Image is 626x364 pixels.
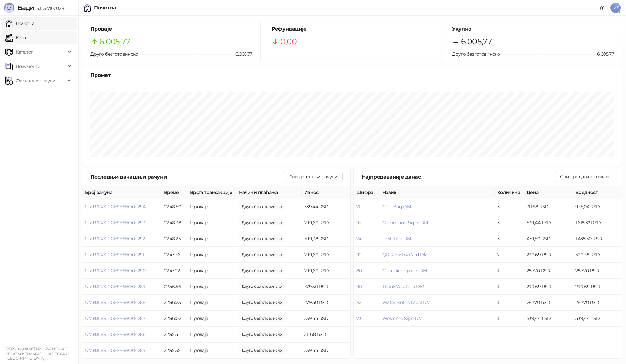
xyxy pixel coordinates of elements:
button: UMB3LVSP-GESE6HO0-1294 [85,204,145,210]
button: Water Bottle Label DM [382,300,431,305]
h5: Укупно [452,25,614,33]
td: 287,70 RSD [524,295,573,311]
td: Продаја [187,231,236,247]
td: Продаја [187,263,236,279]
button: Games and Signs DM [382,220,428,226]
span: Фискални рачуни [16,74,55,87]
td: 599,38 RSD [302,231,350,247]
button: UMB3LVSP-GESE6HO0-1291 [85,252,144,258]
span: Друго безготовинско [452,51,500,57]
h5: Рефундације [271,25,433,33]
td: 3 [495,231,524,247]
button: UMB3LVSP-GESE6HO0-1288 [85,300,145,305]
span: 6.005,77 [231,50,252,58]
span: Друго безготовинско [90,51,138,57]
img: Logo [4,3,14,13]
button: Invitation DM [382,236,411,242]
button: 92 [356,252,362,258]
span: MS [610,3,621,13]
td: 479,50 RSD [302,295,350,311]
td: 479,50 RSD [524,231,573,247]
h5: Продаје [90,25,252,33]
span: 311,68 [239,331,285,338]
span: Каталог [16,46,33,59]
button: UMB3LVSP-GESE6HO0-1289 [85,284,145,289]
td: 1.618,32 RSD [573,215,622,231]
td: 1 [495,263,524,279]
button: 80 [356,268,362,273]
td: 22:46:56 [161,279,187,295]
span: 539,44 [239,203,285,210]
button: Chip Bag DM [382,204,411,210]
td: Продаја [187,215,236,231]
button: 82 [356,300,362,305]
button: 93 [356,220,362,226]
td: 539,44 RSD [302,199,350,215]
td: 1 [495,295,524,311]
td: 3 [495,215,524,231]
td: 22:46:02 [161,311,187,327]
div: Последњи данашњи рачуни [90,173,284,181]
button: 90 [356,284,362,289]
span: 479,50 [239,299,285,306]
span: 599,38 [239,235,285,242]
div: Најпродаваније данас [362,173,555,181]
th: Број рачуна [82,186,161,199]
span: 6.005,77 [99,35,130,48]
button: Welcome Sign DM [382,315,422,321]
a: Каса [5,31,26,44]
th: Врста трансакције [187,186,236,199]
small: [PERSON_NAME] PR DIZAJNERSKE DELATNOSTI MARABILLIA BEOGRAD ([GEOGRAPHIC_DATA]) [5,347,70,361]
button: UMB3LVSP-GESE6HO0-1286 [85,331,145,337]
button: UMB3LVSP-GESE6HO0-1285 [85,347,145,353]
td: Продаја [187,295,236,311]
button: Cupcake Toppers DM [382,268,427,273]
td: 539,44 RSD [573,311,622,327]
td: 22:45:35 [161,343,187,358]
td: 539,44 RSD [524,311,573,327]
span: 299,69 [239,267,285,274]
td: 22:45:51 [161,327,187,343]
td: 2 [495,247,524,263]
button: UMB3LVSP-GESE6HO0-1287 [85,315,145,321]
button: Сви продати артикли [555,172,614,182]
span: 299,69 [239,251,285,258]
td: Продаја [187,327,236,343]
td: 3 [495,199,524,215]
td: 935,04 RSD [573,199,622,215]
a: Документација [597,3,608,13]
th: Начини плаћања [236,186,302,199]
button: 73 [356,315,361,321]
span: UMB3LVSP-GESE6HO0-1290 [85,268,145,273]
div: Почетна [94,5,116,10]
button: UMB3LVSP-GESE6HO0-1292 [85,236,145,242]
td: Продаја [187,343,236,358]
td: 287,70 RSD [573,263,622,279]
span: 6.005,77 [461,35,492,48]
th: Износ [302,186,350,199]
td: 311,68 RSD [524,199,573,215]
th: Цена [524,186,573,199]
td: 22:48:50 [161,199,187,215]
td: Продаја [187,247,236,263]
td: 22:48:38 [161,215,187,231]
th: Шифра [354,186,380,199]
td: 1.438,50 RSD [573,231,622,247]
td: 299,69 RSD [524,279,573,295]
span: 299,69 [239,219,285,226]
span: Бади [18,4,34,12]
button: QR Registry Card DM [382,252,428,258]
button: Сви данашњи рачуни [284,172,343,182]
button: UMB3LVSP-GESE6HO0-1293 [85,220,145,226]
